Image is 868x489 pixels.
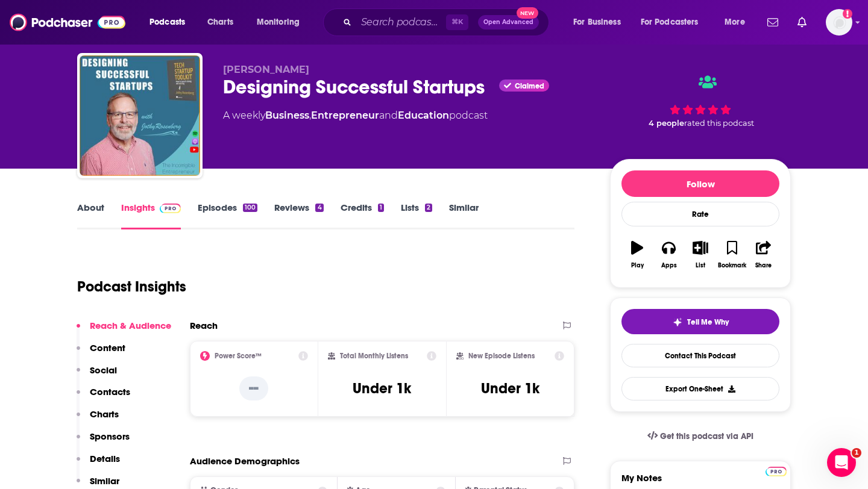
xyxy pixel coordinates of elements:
[223,108,488,123] div: A weekly podcast
[716,233,747,276] button: Bookmark
[718,262,746,269] div: Bookmark
[638,422,763,451] a: Get this podcast via API
[827,448,856,477] iframe: Intercom live chat
[160,204,181,213] img: Podchaser Pro
[755,262,772,269] div: Share
[641,14,699,31] span: For Podcasters
[517,7,538,19] span: New
[207,14,233,31] span: Charts
[687,317,729,327] span: Tell Me Why
[621,344,779,367] a: Contact This Podcast
[478,15,539,30] button: Open AdvancedNew
[90,431,130,442] p: Sponsors
[621,233,653,276] button: Play
[378,204,384,212] div: 1
[223,64,309,75] span: [PERSON_NAME]
[826,9,852,36] img: User Profile
[90,475,119,487] p: Similar
[725,14,745,31] span: More
[10,11,125,34] img: Podchaser - Follow, Share and Rate Podcasts
[633,13,716,32] button: open menu
[379,110,398,121] span: and
[468,352,535,360] h2: New Episode Listens
[763,12,783,33] a: Show notifications dropdown
[621,202,779,226] div: Rate
[449,202,479,229] a: Similar
[766,467,787,476] img: Podchaser Pro
[77,278,186,296] h1: Podcast Insights
[565,13,636,32] button: open menu
[685,233,716,276] button: List
[309,110,311,121] span: ,
[483,19,533,25] span: Open Advanced
[80,55,200,176] img: Designing Successful Startups
[631,262,644,269] div: Play
[653,233,684,276] button: Apps
[716,13,760,32] button: open menu
[660,431,753,441] span: Get this podcast via API
[77,342,125,364] button: Content
[610,64,791,139] div: 4 peoplerated this podcast
[843,9,852,19] svg: Add a profile image
[77,364,117,387] button: Social
[149,14,185,31] span: Podcasts
[684,119,754,128] span: rated this podcast
[90,453,120,464] p: Details
[340,352,408,360] h2: Total Monthly Listens
[401,202,432,229] a: Lists2
[200,13,241,32] a: Charts
[198,202,257,229] a: Episodes100
[696,262,705,269] div: List
[621,309,779,334] button: tell me why sparkleTell Me Why
[446,14,468,30] span: ⌘ K
[90,408,119,420] p: Charts
[573,14,621,31] span: For Business
[248,13,315,32] button: open menu
[661,262,677,269] div: Apps
[90,342,125,354] p: Content
[77,431,130,453] button: Sponsors
[77,320,171,342] button: Reach & Audience
[274,202,323,229] a: Reviews4
[649,119,684,128] span: 4 people
[481,379,539,397] h3: Under 1k
[356,13,446,32] input: Search podcasts, credits, & more...
[311,110,379,121] a: Entrepreneur
[243,204,257,212] div: 100
[793,12,811,33] a: Show notifications dropdown
[239,376,268,400] p: --
[315,204,323,212] div: 4
[215,352,262,360] h2: Power Score™
[265,110,309,121] a: Business
[257,14,300,31] span: Monitoring
[766,465,787,476] a: Pro website
[77,453,120,475] button: Details
[621,377,779,400] button: Export One-Sheet
[190,320,218,331] h2: Reach
[852,448,861,458] span: 1
[621,170,779,197] button: Follow
[335,8,561,36] div: Search podcasts, credits, & more...
[90,320,171,331] p: Reach & Audience
[77,386,130,408] button: Contacts
[826,9,852,36] button: Show profile menu
[141,13,201,32] button: open menu
[425,204,432,212] div: 2
[90,386,130,397] p: Contacts
[673,317,682,327] img: tell me why sparkle
[515,83,544,89] span: Claimed
[748,233,779,276] button: Share
[398,110,449,121] a: Education
[90,364,117,376] p: Social
[341,202,384,229] a: Credits1
[190,455,300,467] h2: Audience Demographics
[826,9,852,36] span: Logged in as hopeksander1
[121,202,181,229] a: InsightsPodchaser Pro
[353,379,411,397] h3: Under 1k
[77,202,104,229] a: About
[77,408,119,431] button: Charts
